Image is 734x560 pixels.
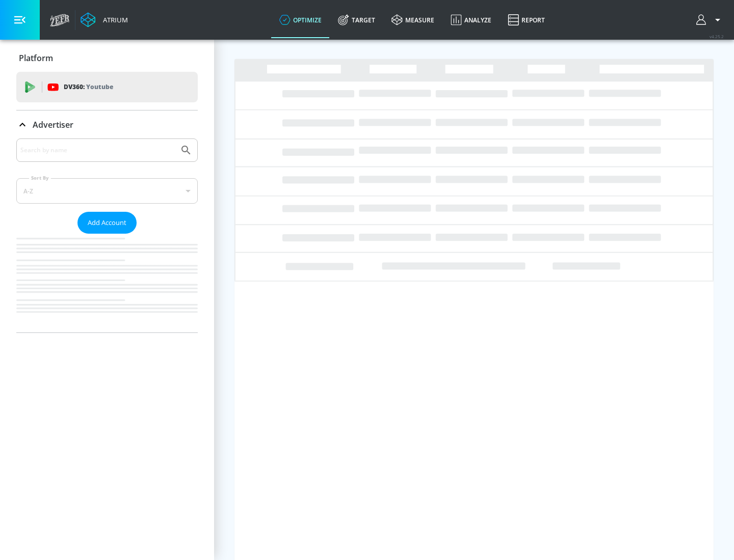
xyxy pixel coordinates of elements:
nav: list of Advertiser [16,234,198,332]
a: Report [500,2,553,38]
div: Advertiser [16,110,198,139]
p: Youtube [86,81,113,92]
a: measure [383,2,442,38]
a: optimize [271,2,330,38]
p: DV360: [64,81,113,93]
button: Add Account [77,212,137,234]
span: v 4.25.2 [710,34,724,39]
div: A-Z [16,178,198,204]
a: Analyze [442,2,500,38]
span: Add Account [88,217,126,229]
a: Atrium [81,12,128,27]
a: Target [330,2,383,38]
div: Atrium [99,15,128,24]
input: Search by name [20,144,175,157]
div: Advertiser [16,138,198,332]
p: Platform [19,52,53,64]
p: Advertiser [33,119,73,130]
label: Sort By [29,175,51,181]
div: DV360: Youtube [16,72,198,102]
div: Platform [16,44,198,72]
